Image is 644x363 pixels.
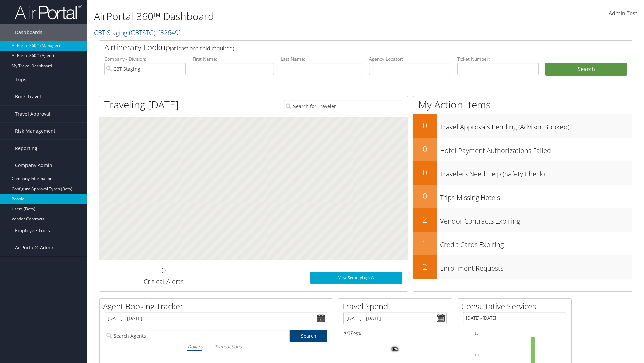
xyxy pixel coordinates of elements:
h3: Hotel Payment Authorizations Failed [440,143,632,155]
i: Dollars [187,343,202,350]
label: Agency Locator: [369,56,450,63]
span: Admin Test [609,10,637,17]
tspan: 15 [475,331,479,335]
span: AirPortal® Admin [15,239,55,256]
img: airportal-logo.png [15,4,82,20]
h1: AirPortal 360™ Dashboard [94,9,456,24]
a: 0Trips Missing Hotels [413,185,632,208]
tspan: 0% [392,347,398,351]
label: Ticket Number: [457,56,539,63]
h3: Enrollment Requests [440,260,632,273]
span: Risk Management [15,123,55,139]
span: , [ 32649 ] [155,28,181,37]
h6: Total [343,330,447,337]
h2: Airtinerary Lookup [104,42,583,53]
span: Travel Approval [15,106,50,122]
a: 2Vendor Contracts Expiring [413,208,632,232]
a: 2Enrollment Requests [413,255,632,279]
label: First Name: [193,56,274,63]
h1: Traveling [DATE] [104,97,179,112]
input: Search Agents [105,330,290,342]
h2: 0 [104,265,223,276]
h3: Credit Cards Expiring [440,237,632,249]
h3: Trips Missing Hotels [440,190,632,202]
h2: Consultative Services [461,300,571,312]
a: 0Travel Approvals Pending (Advisor Booked) [413,114,632,138]
h3: Critical Alerts [104,277,223,286]
a: 0Hotel Payment Authorizations Failed [413,138,632,161]
h2: Travel Spend [342,300,452,312]
div: | [105,342,327,351]
h2: 2 [413,261,437,272]
span: Company Admin [15,157,52,174]
h2: 0 [413,167,437,178]
h2: Agent Booking Tracker [103,300,332,312]
a: Search [290,330,327,342]
span: $0 [343,330,350,337]
span: ( CBTSTG ) [129,28,155,37]
a: View SecurityLogic® [310,272,402,284]
label: Last Name: [281,56,362,63]
button: Search [545,63,627,76]
span: Reporting [15,140,37,157]
h2: 2 [413,214,437,225]
span: Dashboards [15,24,42,41]
a: CBT Staging [94,28,181,37]
h2: 0 [413,190,437,202]
h3: Travelers Need Help (Safety Check) [440,166,632,179]
span: Trips [15,71,26,88]
h2: 1 [413,237,437,249]
label: Company - Division: [104,56,186,63]
a: Admin Test [609,3,637,24]
h2: 0 [413,143,437,155]
h3: Vendor Contracts Expiring [440,213,632,226]
a: 1Credit Cards Expiring [413,232,632,255]
span: Book Travel [15,88,41,105]
input: Search for Traveler [284,100,402,112]
i: Transactions [215,343,241,350]
span: (at least one field required) [170,45,234,52]
h2: 0 [413,120,437,131]
tspan: 10 [475,353,479,357]
h1: My Action Items [413,97,632,112]
h3: Travel Approvals Pending (Advisor Booked) [440,119,632,132]
a: 0Travelers Need Help (Safety Check) [413,161,632,185]
span: Employee Tools [15,222,50,239]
